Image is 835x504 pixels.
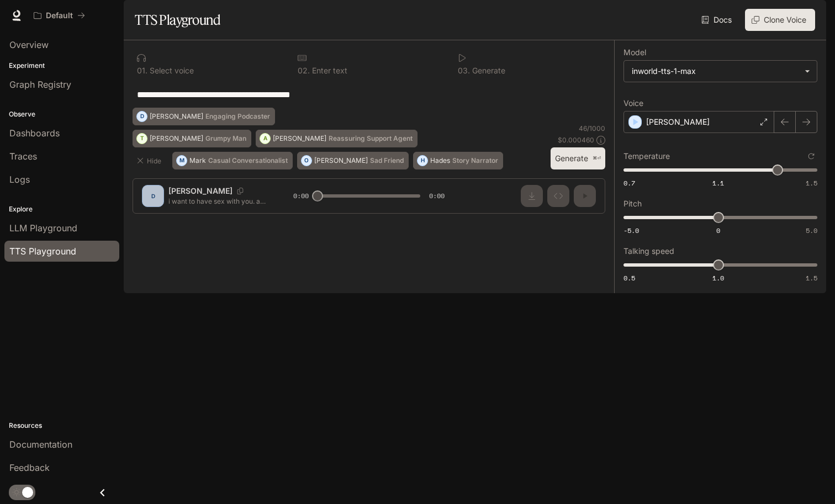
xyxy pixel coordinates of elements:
[137,130,147,147] div: T
[413,152,503,169] button: HHadesStory Narrator
[646,116,710,128] p: [PERSON_NAME]
[29,4,90,26] button: All workspaces
[458,67,470,75] p: 0 3 .
[623,178,635,188] span: 0.7
[806,273,817,283] span: 1.5
[551,147,605,170] button: Generate⌘⏎
[624,61,817,82] div: inworld-tts-1-max
[579,124,605,133] p: 46 / 1000
[452,157,498,164] p: Story Narrator
[314,157,368,164] p: [PERSON_NAME]
[470,67,505,75] p: Generate
[260,130,270,147] div: A
[205,113,270,120] p: Engaging Podcaster
[712,273,724,283] span: 1.0
[189,157,206,164] p: Mark
[623,226,639,235] span: -5.0
[805,150,817,162] button: Reset to default
[137,67,147,75] p: 0 1 .
[310,67,347,75] p: Enter text
[147,67,194,75] p: Select voice
[623,247,674,255] p: Talking speed
[135,9,220,31] h1: TTS Playground
[133,152,168,169] button: Hide
[302,152,311,169] div: O
[623,49,646,56] p: Model
[46,11,73,20] p: Default
[417,152,427,169] div: H
[623,99,643,107] p: Voice
[297,152,409,169] button: O[PERSON_NAME]Sad Friend
[137,108,147,125] div: D
[370,157,404,164] p: Sad Friend
[623,200,642,208] p: Pitch
[716,226,720,235] span: 0
[329,135,413,142] p: Reassuring Support Agent
[745,9,815,31] button: Clone Voice
[172,152,293,169] button: MMarkCasual Conversationalist
[806,178,817,188] span: 1.5
[699,9,736,31] a: Docs
[256,130,417,147] button: A[PERSON_NAME]Reassuring Support Agent
[133,130,251,147] button: T[PERSON_NAME]Grumpy Man
[806,226,817,235] span: 5.0
[712,178,724,188] span: 1.1
[133,108,275,125] button: D[PERSON_NAME]Engaging Podcaster
[632,66,799,77] div: inworld-tts-1-max
[593,155,601,162] p: ⌘⏎
[177,152,187,169] div: M
[623,152,670,160] p: Temperature
[150,113,203,120] p: [PERSON_NAME]
[208,157,288,164] p: Casual Conversationalist
[150,135,203,142] p: [PERSON_NAME]
[273,135,326,142] p: [PERSON_NAME]
[205,135,246,142] p: Grumpy Man
[430,157,450,164] p: Hades
[298,67,310,75] p: 0 2 .
[623,273,635,283] span: 0.5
